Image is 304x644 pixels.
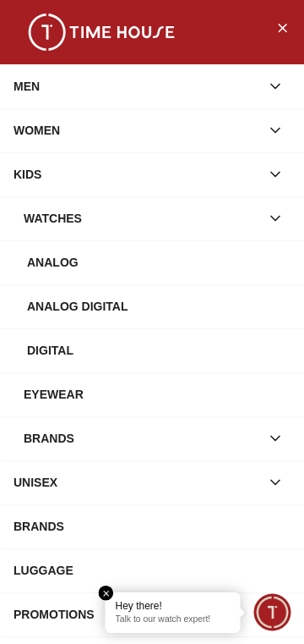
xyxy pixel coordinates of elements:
[14,555,290,586] div: LUGGAGE
[116,599,231,613] div: Hey there!
[24,203,260,234] div: WATCHES
[14,159,260,190] div: KIDS
[254,594,291,631] div: Chat Widget
[24,379,290,410] div: Eyewear
[116,614,231,626] p: Talk to our watch expert!
[27,335,290,366] div: Digital
[27,291,290,322] div: Analog Digital
[17,14,186,51] img: ...
[99,586,114,601] em: Close tooltip
[24,423,260,454] div: Brands
[269,14,296,41] button: Close Menu
[14,599,260,630] div: PROMOTIONS
[14,115,260,146] div: WOMEN
[14,511,290,542] div: BRANDS
[14,467,260,498] div: UNISEX
[14,71,260,102] div: MEN
[27,247,290,278] div: Analog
